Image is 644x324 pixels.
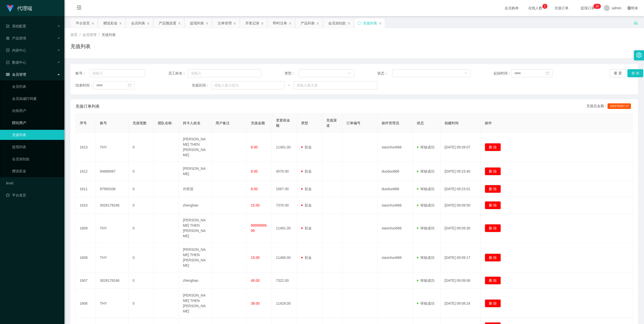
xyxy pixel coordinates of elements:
i: 图标: calendar [128,84,131,87]
a: 会员加扣款 [12,154,60,164]
span: 审核成功 [417,169,434,173]
td: [DATE] 09:09:30 [440,214,481,243]
td: 1610 [76,197,96,214]
a: 充值列表 [12,130,60,140]
i: 图标: form [6,24,10,28]
span: 操作管理员 [382,121,399,125]
i: 图标: close [261,22,264,25]
h1: 充值列表 [70,43,91,50]
a: 赠送彩金 [12,166,60,176]
span: 持卡人姓名 [183,121,200,125]
td: xiaochun666 [378,133,413,162]
div: 会员列表 [131,18,145,28]
span: 产品管理 [6,36,26,40]
button: 删 除 [485,254,501,262]
i: 图标: close [91,22,94,25]
td: 1606 [76,289,96,318]
i: 图标: close [206,22,209,25]
span: 用户备注 [216,121,230,125]
td: 94688087 [96,162,129,181]
i: 图标: table [6,73,10,76]
i: 图标: setting [636,52,642,58]
span: 团队名称 [158,121,172,125]
i: 图标: close [379,22,382,25]
span: 充值列表 [102,33,116,37]
span: ~ [285,83,294,88]
td: xiaochun666 [378,214,413,243]
i: 图标: appstore-o [6,36,10,40]
td: [PERSON_NAME] THEN [PERSON_NAME] [179,289,212,318]
button: 删 除 [485,185,501,193]
td: [PERSON_NAME] [179,162,212,181]
i: 图标: unlock [633,20,638,25]
td: zhenghao [179,197,212,214]
td: 0 [129,162,154,181]
span: 100376597.27 [608,103,631,109]
td: 1611 [76,181,96,197]
span: 15.00 [251,203,260,207]
span: 充值订单 [552,6,571,10]
i: 图标: close [178,22,181,25]
span: 内容中心 [6,48,26,52]
i: 图标: close [347,22,350,25]
td: 4570.00 [272,162,297,181]
a: 提现列表 [12,142,60,152]
span: 彩金 [301,169,312,173]
div: 充值总金额： [586,103,633,109]
td: [DATE] 09:09:06 [440,272,481,289]
td: [DATE] 09:09:50 [440,197,481,214]
span: 审核成功 [417,203,434,207]
span: / [79,33,80,37]
i: 图标: down [348,72,351,75]
span: 账号 [100,121,107,125]
p: 1 [595,4,597,9]
span: 状态： [377,71,392,76]
td: duoduo666 [378,181,413,197]
span: 起始时间： [494,71,511,76]
td: [PERSON_NAME] THEN [PERSON_NAME] [179,243,212,272]
span: 充值订单列表 [75,103,100,109]
td: [DATE] 09:23:40 [440,162,481,181]
td: xiaochun666 [378,197,413,214]
span: 结束时间： [75,83,93,88]
i: 图标: close [289,22,292,25]
img: logo.9652507e.png [6,5,14,12]
i: 图标: close [119,22,122,25]
td: 7322.00 [272,272,297,289]
span: 提现订单 [578,6,597,10]
td: 许双贺 [179,181,212,197]
td: 1613 [76,133,96,162]
div: 赠送彩金 [103,18,117,28]
td: zhenghao [179,272,212,289]
div: 平台首页 [76,18,90,28]
a: 代理端 [6,6,32,10]
span: 审核成功 [417,256,434,260]
td: [DATE] 09:23:01 [440,181,481,197]
i: 图标: sync [357,21,361,25]
span: 8.00 [251,169,258,173]
td: 0 [129,243,154,272]
td: THY [96,214,129,243]
input: 请输入最小值为 [211,81,285,89]
p: 1 [544,4,546,9]
span: 审核成功 [417,301,434,305]
i: 图标: global [627,6,631,10]
span: 38.00 [251,301,260,305]
i: 图标: close [147,22,150,25]
td: 1608 [76,243,96,272]
a: 在线用户 [12,106,60,116]
button: 删 除 [485,167,501,175]
td: 0 [129,197,154,214]
span: 彩金 [301,226,312,230]
span: 8.00 [251,145,258,149]
span: 15.00 [251,256,260,260]
span: 彩金 [301,256,312,260]
span: 充值笔数 [133,121,147,125]
div: 注单管理 [218,18,232,28]
a: 图标: dashboard平台首页 [6,190,60,200]
button: 删 除 [485,299,501,307]
span: 99999999.99 [251,223,267,233]
span: 充值渠道 [326,118,337,128]
td: [DATE] 09:08:24 [440,289,481,318]
td: 1607 [76,272,96,289]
